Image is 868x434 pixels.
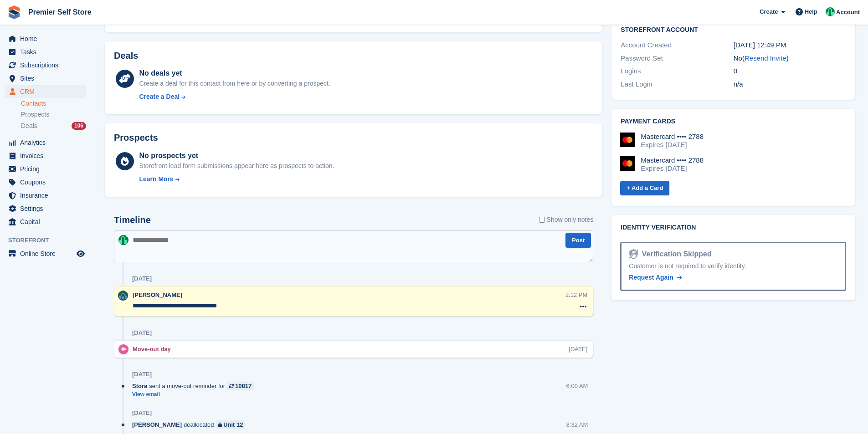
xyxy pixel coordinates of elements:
span: ( ) [742,54,789,62]
span: [PERSON_NAME] [133,291,182,298]
span: Settings [20,202,75,215]
h2: Identity verification [621,224,846,231]
a: Unit 12 [216,420,246,429]
div: n/a [734,79,846,90]
div: Expires [DATE] [641,164,704,173]
a: Create a Deal [139,92,330,102]
div: No prospects yet [139,150,334,161]
h2: Storefront Account [621,25,846,34]
div: 10817 [235,382,252,390]
div: [DATE] [132,409,152,417]
div: 106 [72,122,86,130]
a: Prospects [21,110,86,119]
a: View email [132,391,258,398]
span: Create [760,7,778,16]
a: menu [5,189,86,202]
img: Jo Granger [118,291,128,301]
div: Storefront lead form submissions appear here as prospects to action. [139,161,334,171]
div: [DATE] [132,275,152,282]
h2: Prospects [114,133,158,143]
div: Customer is not required to verify identity. [629,261,837,271]
span: Request Again [629,274,673,281]
a: menu [5,32,86,45]
a: menu [5,215,86,228]
h2: Payment cards [621,118,846,125]
a: menu [5,72,86,85]
span: [PERSON_NAME] [132,420,182,429]
h2: Timeline [114,215,151,225]
div: No [734,53,846,64]
div: Password Set [621,53,733,64]
div: Expires [DATE] [641,141,704,149]
span: Home [20,32,75,45]
div: Learn More [139,174,173,184]
span: Sites [20,72,75,85]
span: CRM [20,85,75,98]
a: Contacts [21,99,86,108]
div: Unit 12 [223,420,243,429]
div: deallocated [132,420,250,429]
img: Identity Verification Ready [629,249,638,259]
span: Storefront [8,236,91,245]
div: 8:32 AM [566,420,588,429]
a: menu [5,202,86,215]
label: Show only notes [539,215,594,225]
a: menu [5,59,86,71]
div: Account Created [621,40,733,51]
div: Create a Deal [139,92,180,102]
div: 6:00 AM [566,382,588,390]
span: Coupons [20,176,75,189]
img: Mastercard Logo [620,133,635,147]
input: Show only notes [539,215,545,225]
img: Peter Pring [118,235,128,245]
div: 2:12 PM [565,291,587,299]
span: Capital [20,215,75,228]
div: [DATE] 12:49 PM [734,40,846,51]
img: Mastercard Logo [620,156,635,171]
span: Prospects [21,110,49,119]
div: [DATE] [132,371,152,378]
div: Move-out day [133,345,175,353]
div: Create a deal for this contact from here or by converting a prospect. [139,79,330,88]
span: Account [836,8,860,17]
a: Premier Self Store [25,5,95,20]
a: Deals 106 [21,121,86,131]
a: + Add a Card [620,181,669,196]
span: Insurance [20,189,75,202]
span: Pricing [20,163,75,175]
div: Mastercard •••• 2788 [641,156,704,164]
span: Invoices [20,149,75,162]
div: [DATE] [569,345,587,353]
button: Post [565,233,591,248]
a: menu [5,136,86,149]
a: menu [5,46,86,58]
div: Mastercard •••• 2788 [641,133,704,141]
span: Subscriptions [20,59,75,71]
a: Request Again [629,273,682,282]
div: Last Login [621,79,733,90]
a: 10817 [227,382,254,390]
a: menu [5,163,86,175]
a: menu [5,176,86,189]
span: Online Store [20,247,75,260]
a: Learn More [139,174,334,184]
div: 0 [734,66,846,77]
span: Stora [132,382,147,390]
div: Logins [621,66,733,77]
span: Analytics [20,136,75,149]
a: Preview store [75,248,86,259]
div: Verification Skipped [638,249,712,260]
img: stora-icon-8386f47178a22dfd0bd8f6a31ec36ba5ce8667c1dd55bd0f319d3a0aa187defe.svg [7,5,21,19]
div: No deals yet [139,68,330,79]
img: Peter Pring [826,7,835,16]
a: menu [5,85,86,98]
div: [DATE] [132,329,152,337]
h2: Deals [114,51,138,61]
span: Deals [21,122,37,130]
div: sent a move-out reminder for [132,382,258,390]
a: menu [5,149,86,162]
span: Help [805,7,817,16]
a: menu [5,247,86,260]
span: Tasks [20,46,75,58]
a: Resend Invite [745,54,786,62]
